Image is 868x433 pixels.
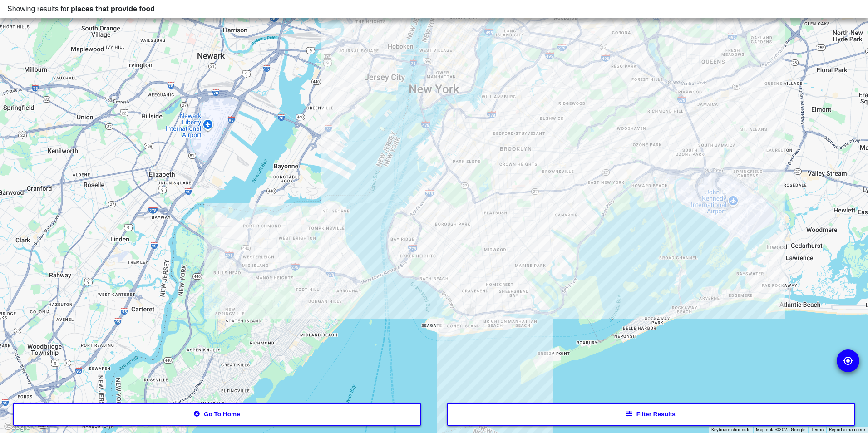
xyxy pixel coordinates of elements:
img: Google [2,421,32,433]
button: Keyboard shortcuts [711,427,750,433]
a: Open this area in Google Maps (opens a new window) [2,421,32,433]
div: Showing results for [7,4,861,15]
a: Report a map error [829,427,865,432]
span: places that provide food [71,5,155,13]
img: go to my location [843,355,853,366]
button: Go to home [13,403,421,426]
span: Map data ©2025 Google [756,427,805,432]
a: Terms (opens in new tab) [811,427,824,432]
button: Filter results [447,403,855,426]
